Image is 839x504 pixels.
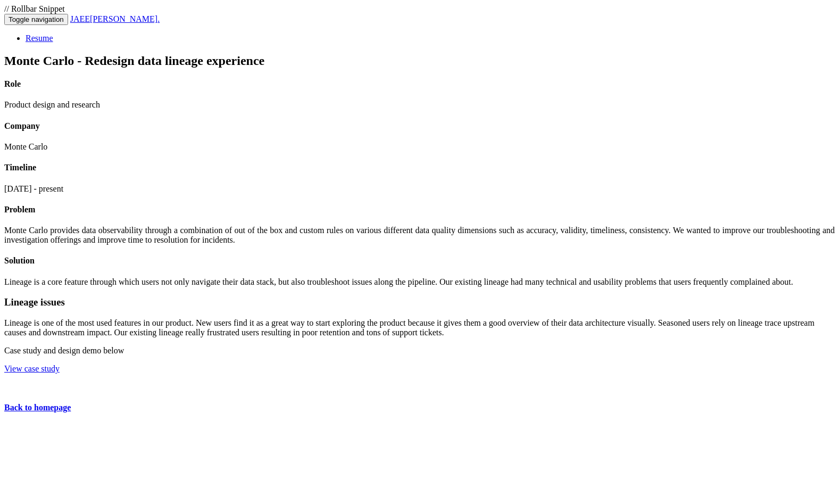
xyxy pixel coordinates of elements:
[4,100,835,110] p: Product design and research
[4,163,835,172] h4: Timeline
[9,15,64,23] span: Toggle navigation
[4,318,835,337] p: Lineage is one of the most used features in our product. New users find it as a great way to star...
[90,14,157,23] span: [PERSON_NAME]
[4,403,71,412] a: Back to homepage
[4,79,835,89] h4: Role
[70,14,160,23] a: JAEE[PERSON_NAME].
[4,205,835,214] h4: Problem
[4,296,65,308] span: Lineage issues
[26,34,53,43] a: Resume
[4,14,68,25] button: Toggle navigation
[4,346,835,356] p: Case study and design demo below
[4,277,835,287] p: Lineage is a core feature through which users not only navigate their data stack, but also troubl...
[4,121,835,131] h4: Company
[4,184,835,194] p: [DATE] - present
[4,54,835,68] h2: Monte Carlo - Redesign data lineage experience
[4,364,60,373] a: View case study
[4,256,835,266] h4: Solution
[4,142,835,152] p: Monte Carlo
[4,226,835,245] p: Monte Carlo provides data observability through a combination of out of the box and custom rules ...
